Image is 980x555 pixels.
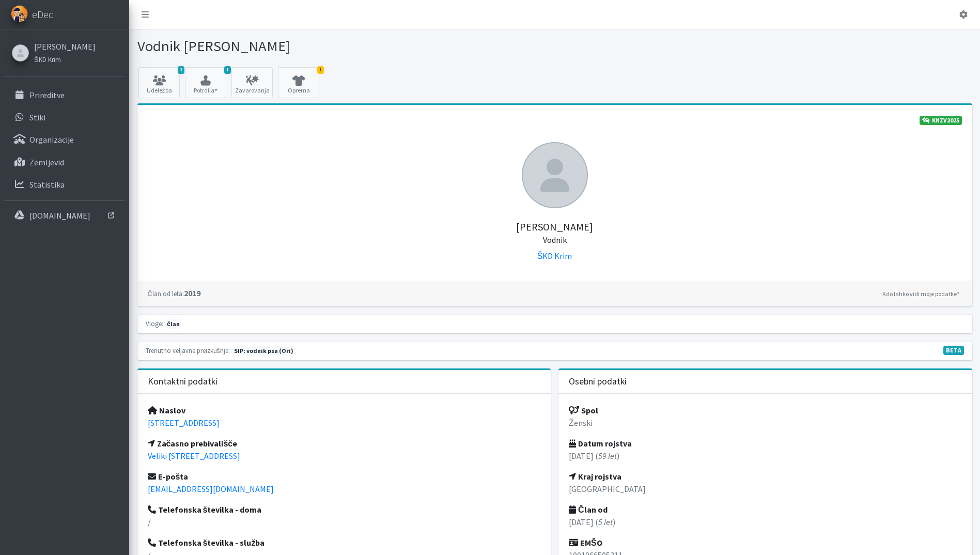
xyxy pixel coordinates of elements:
p: [DATE] ( ) [569,516,962,528]
strong: Datum rojstva [569,438,632,449]
em: 59 let [598,451,617,461]
small: Vodnik [543,235,567,245]
a: Zemljevid [4,152,125,173]
p: Prireditve [29,90,65,100]
strong: Spol [569,405,598,415]
p: Zemljevid [29,157,64,167]
strong: Telefonska številka - doma [148,504,262,515]
span: Naslednja preizkušnja: jesen 2026 [231,346,296,356]
a: ŠKD Krim [34,53,96,65]
p: [DATE] ( ) [569,450,962,462]
p: [GEOGRAPHIC_DATA] [569,483,962,495]
p: Stiki [29,112,45,122]
a: Prireditve [4,85,125,105]
a: 9 Udeležba [138,67,180,98]
a: [DOMAIN_NAME] [4,205,125,226]
strong: E-pošta [148,471,189,482]
h3: Osebni podatki [569,376,627,387]
p: Organizacije [29,134,74,145]
span: 9 [178,66,184,74]
a: Veliki [STREET_ADDRESS] [148,451,240,461]
a: Statistika [4,174,125,195]
span: eDedi [32,7,56,22]
h5: [PERSON_NAME] [148,208,962,245]
em: 5 let [598,517,613,527]
strong: 2019 [148,288,200,298]
a: 1 Oprema [278,67,319,98]
strong: Naslov [148,405,185,415]
span: član [165,319,182,329]
a: [EMAIL_ADDRESS][DOMAIN_NAME] [148,484,274,494]
button: 1 Potrdila [185,67,226,98]
span: 1 [224,66,231,74]
small: Član od leta: [148,289,184,298]
h3: Kontaktni podatki [148,376,217,387]
h1: Vodnik [PERSON_NAME] [137,37,551,55]
p: Ženski [569,417,962,429]
a: [PERSON_NAME] [34,40,96,53]
p: / [148,516,541,528]
a: KNZV2025 [920,116,962,125]
small: Vloge: [146,319,163,328]
img: eDedi [11,5,28,22]
strong: Član od [569,504,608,515]
strong: Kraj rojstva [569,471,621,482]
span: V fazi razvoja [943,346,964,355]
p: [DOMAIN_NAME] [29,210,90,221]
span: 1 [317,66,324,74]
small: Trenutno veljavne preizkušnje: [146,346,230,354]
p: Statistika [29,179,65,190]
a: Stiki [4,107,125,128]
strong: Začasno prebivališče [148,438,238,449]
a: Organizacije [4,129,125,150]
a: Zavarovanja [231,67,273,98]
a: ŠKD Krim [537,251,572,261]
strong: Telefonska številka - služba [148,537,265,548]
small: ŠKD Krim [34,55,61,64]
a: Kdo lahko vidi moje podatke? [880,288,962,300]
strong: EMŠO [569,537,602,548]
a: [STREET_ADDRESS] [148,418,220,428]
